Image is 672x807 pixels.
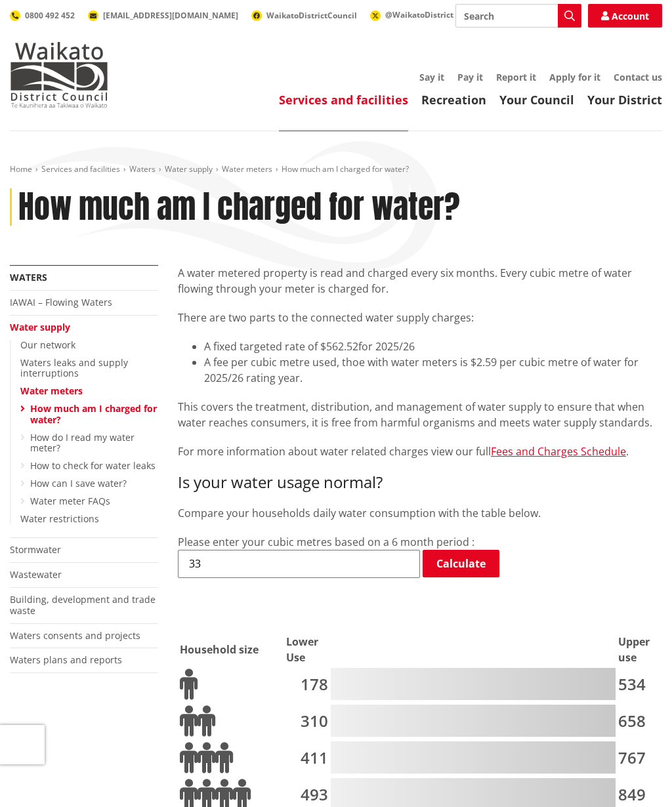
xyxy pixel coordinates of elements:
td: 310 [285,704,329,739]
span: A fixed targeted rate of $562.52 [204,339,358,354]
a: WaikatoDistrictCouncil [251,10,357,21]
a: Pay it [457,71,483,83]
a: Water meters [222,163,272,175]
p: This covers the treatment, distribution, and management of water supply to ensure that when water... [178,399,662,430]
a: Stormwater [10,543,61,556]
a: How do I read my water meter? [30,431,135,455]
a: Water supply [10,321,70,333]
a: How can I save water? [30,477,127,489]
a: Waters leaks and supply interruptions [20,356,128,380]
span: [EMAIL_ADDRESS][DOMAIN_NAME] [103,10,238,21]
li: A fee per cubic metre used, thoe with water meters is $2.59 per cubic metre of water for 2025/26 ... [204,354,662,386]
span: 0800 492 452 [25,10,75,21]
a: Waters [129,163,156,175]
th: Upper use [618,633,661,666]
a: [EMAIL_ADDRESS][DOMAIN_NAME] [88,10,238,21]
td: 178 [285,667,329,703]
a: How much am I charged for water? [30,402,157,426]
td: 534 [618,667,661,703]
th: Lower Use [285,633,329,666]
a: Services and facilities [41,163,120,175]
span: How much am I charged for water? [282,163,409,175]
a: Our network [20,339,75,351]
span: @WaikatoDistrict [385,9,453,20]
h3: Is your water usage normal? [178,473,662,492]
a: Recreation [421,92,486,108]
a: Say it [419,71,444,83]
td: 767 [618,741,661,776]
a: Your Council [499,92,574,108]
td: 411 [285,741,329,776]
a: Waters plans and reports [10,653,122,666]
a: Water meter FAQs [30,495,110,507]
a: Services and facilities [279,92,408,108]
th: Household size [179,633,284,666]
nav: breadcrumb [10,164,662,175]
p: A water metered property is read and charged every six months. Every cubic metre of water flowing... [178,265,662,297]
h1: How much am I charged for water? [18,188,460,226]
a: Water supply [165,163,213,175]
a: Contact us [614,71,662,83]
a: Building, development and trade waste [10,593,156,617]
a: Report it [496,71,536,83]
a: 0800 492 452 [10,10,75,21]
img: Waikato District Council - Te Kaunihera aa Takiwaa o Waikato [10,42,108,108]
a: How to check for water leaks [30,459,156,472]
a: Water meters [20,384,83,397]
p: There are two parts to the connected water supply charges: [178,310,662,325]
input: Search input [455,4,581,28]
a: @WaikatoDistrict [370,9,453,20]
a: Your District [587,92,662,108]
a: Fees and Charges Schedule [491,444,626,459]
a: Waters [10,271,47,283]
a: Waters consents and projects [10,629,140,642]
p: For more information about water related charges view our full . [178,444,662,460]
a: IAWAI – Flowing Waters [10,296,112,308]
a: Wastewater [10,568,62,581]
td: 658 [618,704,661,739]
a: Home [10,163,32,175]
p: Compare your households daily water consumption with the table below. [178,505,662,521]
label: Please enter your cubic metres based on a 6 month period : [178,535,474,549]
a: Account [588,4,662,28]
a: Apply for it [549,71,600,83]
a: Water restrictions [20,512,99,525]
a: Calculate [423,550,499,577]
span: WaikatoDistrictCouncil [266,10,357,21]
span: for 2025/26 [358,339,415,354]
